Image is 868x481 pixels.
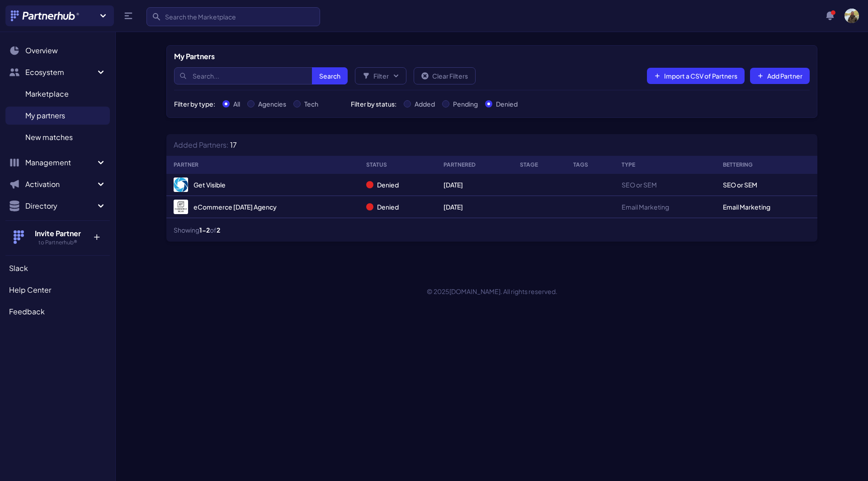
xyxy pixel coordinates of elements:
a: Marketplace [5,85,110,103]
label: Agencies [258,99,286,108]
a: Feedback [5,303,110,321]
span: Showing of [174,225,220,234]
label: Added [415,99,435,108]
button: Management [5,154,110,172]
label: All [233,99,240,108]
h5: to Partnerhub® [28,239,87,246]
img: Partner Logo [174,177,188,192]
span: Overview [25,45,58,56]
button: Filter [355,67,406,84]
p: © 2025 . All rights reserved. [116,287,868,296]
div: Filter by status: [351,99,396,108]
span: Activation [25,179,95,190]
th: Bettering [716,156,817,174]
div: Email Marketing [723,202,810,211]
div: [DATE] [443,202,505,211]
span: 2 [217,226,220,234]
span: Feedback [9,306,45,317]
span: Slack [9,263,28,274]
td: Email Marketing [614,196,716,218]
th: Status [359,156,436,174]
span: New matches [25,132,73,143]
th: Partnered [436,156,513,174]
a: Clear Filters [414,67,476,84]
div: Denied [366,180,429,189]
span: Help Center [9,285,51,295]
button: Directory [5,197,110,215]
a: Import a CSV of Partners [647,68,745,84]
td: SEO or SEM [614,174,716,196]
div: SEO or SEM [723,180,810,189]
span: Directory [25,201,95,211]
th: Partner [166,156,359,174]
div: Denied [366,202,429,211]
th: Type [614,156,716,174]
label: Denied [496,99,518,108]
button: Add Partner [750,68,810,84]
img: Partner Logo [174,200,188,214]
button: Activation [5,175,110,193]
span: Marketplace [25,89,69,99]
div: [DATE] [443,180,505,189]
input: Search the Marketplace [146,7,320,26]
span: Management [25,157,95,168]
a: My partners [5,107,110,125]
span: Added Partners: [174,140,229,149]
span: 17 [230,140,237,149]
span: My partners [25,110,65,121]
img: user photo [844,9,859,23]
nav: Table navigation [166,218,817,242]
a: Help Center [5,281,110,299]
button: Search [312,67,348,84]
a: Overview [5,42,110,60]
a: eCommerce [DATE] Agency [174,200,352,214]
th: Stage [513,156,566,174]
a: New matches [5,128,110,146]
h5: My Partners [174,51,215,62]
input: Search... [174,67,348,84]
label: Tech [304,99,318,108]
a: [DOMAIN_NAME] [449,287,500,295]
label: Pending [453,99,478,108]
h4: Invite Partner [28,228,87,239]
img: Partnerhub® Logo [11,10,80,21]
div: Filter by type: [174,99,215,108]
button: Invite Partner to Partnerhub® + [5,220,110,253]
span: Ecosystem [25,67,95,78]
a: Get Visible [174,177,352,192]
th: Tags [566,156,614,174]
button: Ecosystem [5,63,110,81]
a: Slack [5,259,110,277]
span: 1-2 [199,226,210,234]
p: + [87,228,106,243]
